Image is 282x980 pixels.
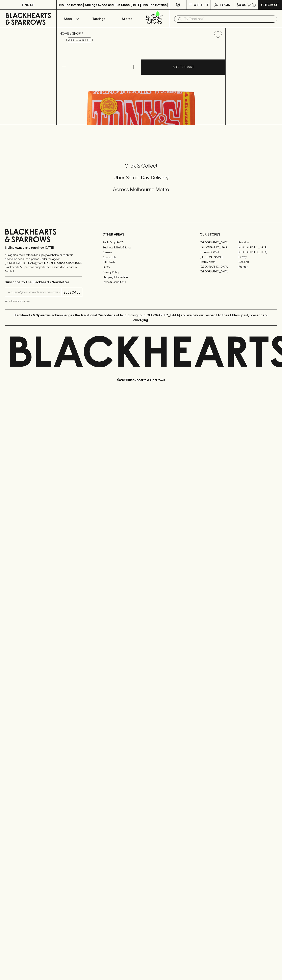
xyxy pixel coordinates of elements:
p: Wishlist [194,2,209,7]
p: Tastings [92,16,105,21]
button: Shop [57,10,85,28]
a: Tastings [85,10,113,28]
a: Careers [102,250,180,255]
p: FIND US [22,2,34,7]
a: [GEOGRAPHIC_DATA] [200,264,238,269]
h5: Click & Collect [5,163,277,169]
p: OUR STORES [200,232,277,237]
img: 79458.png [57,41,225,125]
a: Stores [113,10,141,28]
h5: Uber Same-Day Delivery [5,174,277,181]
p: ADD TO CART [173,65,194,69]
button: Add to wishlist [66,38,93,42]
h5: Across Melbourne Metro [5,186,277,193]
p: Shop [64,16,72,21]
button: Add to wishlist [212,29,224,40]
a: Fitzroy North [200,259,238,264]
a: [PERSON_NAME] [200,254,238,259]
a: SHOP [72,32,81,35]
a: [GEOGRAPHIC_DATA] [200,245,238,250]
a: Terms & Conditions [102,280,180,285]
a: Bottle Drop FAQ's [102,240,180,245]
strong: Liquor License #32064953 [44,261,81,265]
a: [GEOGRAPHIC_DATA] [200,269,238,274]
p: Checkout [261,2,279,7]
a: [GEOGRAPHIC_DATA] [238,250,277,254]
a: HOME [60,32,69,35]
a: Shipping Information [102,275,180,279]
p: We will never spam you [5,299,82,303]
p: $0.00 [237,2,246,7]
a: Braddon [238,240,277,245]
p: Subscribe to The Blackhearts Newsletter [5,280,82,285]
button: ADD TO CART [141,59,225,75]
input: Try "Pinot noir" [184,16,274,22]
input: e.g. jane@blackheartsandsparrows.com.au [8,289,62,296]
p: OTHER AREAS [102,232,180,237]
p: Blackhearts & Sparrows acknowledges the traditional Custodians of land throughout [GEOGRAPHIC_DAT... [8,313,274,322]
a: Gift Cards [102,260,180,265]
a: Contact Us [102,255,180,260]
p: It is against the law to sell or supply alcohol to, or to obtain alcohol on behalf of a person un... [5,253,82,273]
a: [GEOGRAPHIC_DATA] [200,240,238,245]
p: SUBSCRIBE [63,290,80,295]
a: Fitzroy [238,254,277,259]
div: Call to action block [5,146,277,214]
p: Stores [122,16,132,21]
a: Privacy Policy [102,270,180,275]
a: Prahran [238,264,277,269]
p: Login [220,2,230,7]
a: [GEOGRAPHIC_DATA] [238,245,277,250]
a: Geelong [238,259,277,264]
button: SUBSCRIBE [62,288,82,297]
a: FAQ's [102,265,180,270]
a: Business & Bulk Gifting [102,245,180,250]
p: 0 [253,4,255,6]
a: Brunswick West [200,250,238,254]
p: Sibling owned and run since [DATE] [5,246,82,250]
